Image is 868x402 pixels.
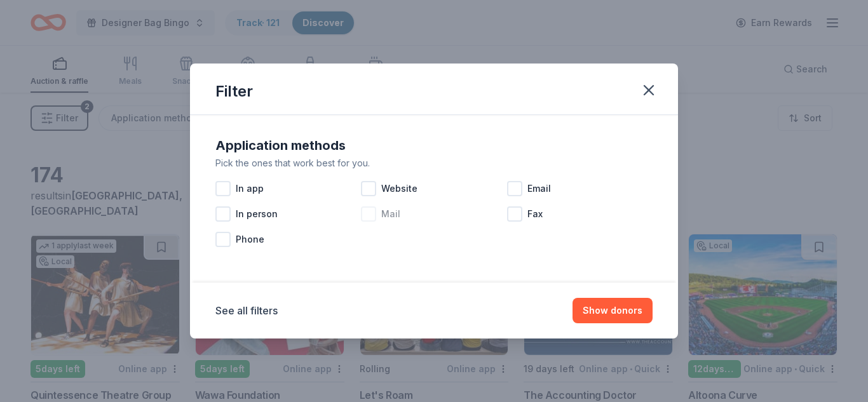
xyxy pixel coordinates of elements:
[236,181,264,196] span: In app
[215,81,253,102] div: Filter
[215,135,653,156] div: Application methods
[215,303,278,318] button: See all filters
[527,181,551,196] span: Email
[573,298,653,323] button: Show donors
[381,206,400,222] span: Mail
[527,206,543,222] span: Fax
[215,156,653,171] div: Pick the ones that work best for you.
[236,232,264,247] span: Phone
[236,206,278,222] span: In person
[381,181,417,196] span: Website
